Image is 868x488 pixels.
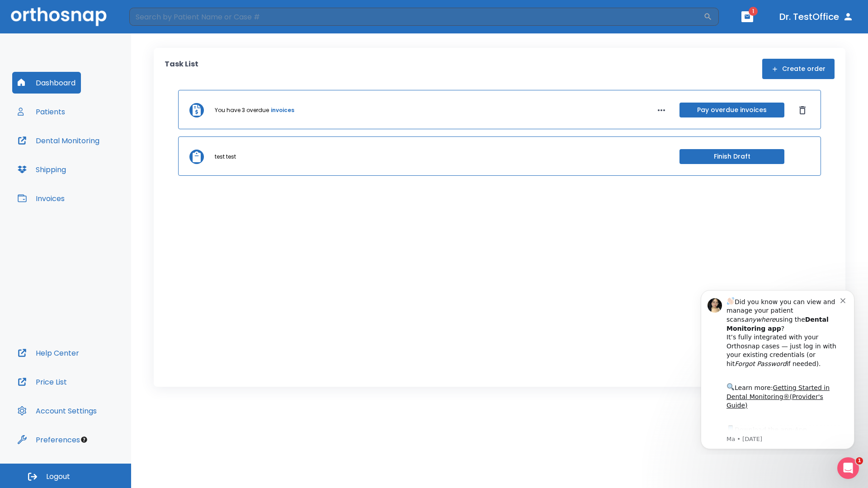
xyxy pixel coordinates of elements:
[39,144,120,160] a: App Store
[46,472,70,482] span: Logout
[776,9,857,25] button: Dr. TestOffice
[679,103,784,117] button: Pay overdue invoices
[12,371,72,393] button: Price List
[271,106,294,114] a: invoices
[12,342,85,364] button: Help Center
[12,429,85,450] button: Preferences
[679,149,784,164] button: Finish Draft
[12,400,102,422] button: Account Settings
[687,282,868,455] iframe: Intercom notifications message
[215,153,236,161] p: test test
[215,106,269,114] p: You have 3 overdue
[762,59,835,79] button: Create order
[12,72,81,94] button: Dashboard
[165,59,198,79] p: Task List
[129,8,703,26] input: Search by Patient Name or Case #
[39,153,153,161] p: Message from Ma, sent 5w ago
[12,159,71,180] button: Shipping
[837,457,859,479] iframe: Intercom live chat
[749,7,758,16] span: 1
[11,7,107,26] img: Orthosnap
[12,130,105,151] button: Dental Monitoring
[795,103,810,117] button: Dismiss
[80,436,88,444] div: Tooltip anchor
[39,142,153,188] div: Download the app: | ​ Let us know if you need help getting started!
[153,14,160,21] button: Dismiss notification
[12,188,70,209] button: Invoices
[12,101,71,122] button: Patients
[856,457,863,465] span: 1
